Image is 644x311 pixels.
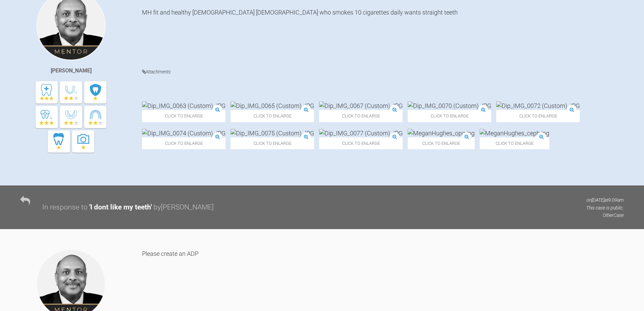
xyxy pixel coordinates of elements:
img: Dip_IMG_0065 (Custom).JPG [231,102,314,110]
span: Click to enlarge [231,137,314,149]
span: Click to enlarge [408,137,475,149]
img: Dip_IMG_0072 (Custom).JPG [496,102,580,110]
span: Click to enlarge [480,137,549,149]
span: Click to enlarge [319,110,403,122]
img: Dip_IMG_0063 (Custom).JPG [142,102,225,110]
img: MeganHughes_ceph.jpg [480,129,549,137]
span: Click to enlarge [231,110,314,122]
div: ' I dont like my teeth ' [89,202,152,213]
p: Other Case [586,212,624,219]
span: Click to enlarge [142,137,225,149]
div: [PERSON_NAME] [51,66,92,75]
img: Dip_IMG_0070 (Custom).JPG [408,102,491,110]
img: Dip_IMG_0077 (Custom).JPG [319,129,403,137]
span: Click to enlarge [142,110,225,122]
div: In response to [42,202,88,213]
img: Dip_IMG_0074 (Custom).JPG [142,129,225,137]
img: Dip_IMG_0075 (Custom).JPG [231,129,314,137]
div: by [PERSON_NAME] [153,202,214,213]
p: This case is public. [586,204,624,212]
img: MeganHughes_opg.jpg [408,129,475,137]
p: on [DATE] at 9:09am [586,196,624,204]
h4: Attachments [142,68,624,76]
span: Click to enlarge [496,110,580,122]
span: Click to enlarge [408,110,491,122]
img: Dip_IMG_0067 (Custom).JPG [319,102,403,110]
span: Click to enlarge [319,137,403,149]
